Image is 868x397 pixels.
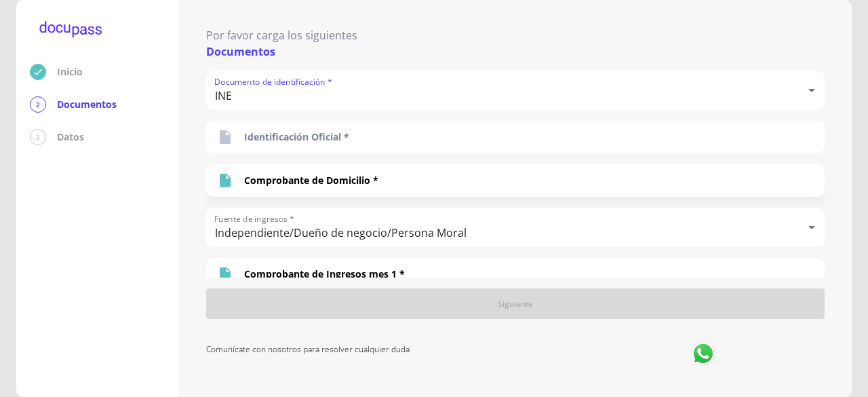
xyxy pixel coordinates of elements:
[30,96,46,113] div: 2
[30,14,111,48] img: logo
[57,130,84,144] p: Datos
[244,130,349,144] p: Identificación Oficial *
[206,43,357,60] p: Documentos
[57,98,117,111] p: Documentos
[206,121,825,153] div: Identificación Oficial *
[206,27,357,43] p: Por favor carga los siguientes
[206,164,825,197] div: Comprobante de Domicilio *
[30,129,46,145] div: 3
[206,71,825,110] div: INE
[690,340,717,367] img: whatsapp logo
[244,267,405,281] p: Comprobante de Ingresos mes 1 *
[206,258,825,290] div: Comprobante de Ingresos mes 1 *
[244,174,378,187] p: Comprobante de Domicilio *
[57,65,83,79] p: Inicio
[206,340,670,370] p: Comunícate con nosotros para resolver cualquier duda
[206,208,825,247] div: Independiente/Dueño de negocio/Persona Moral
